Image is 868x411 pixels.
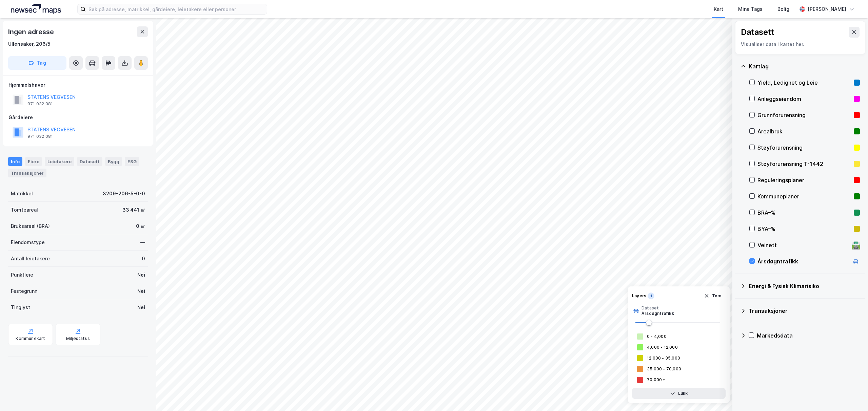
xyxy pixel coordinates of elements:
[851,241,861,250] div: 🛣️
[647,366,681,372] div: 35,000 - 70,000
[808,5,846,13] div: [PERSON_NAME]
[749,62,860,70] div: Kartlag
[66,336,90,341] div: Miljøstatus
[8,157,22,166] div: Info
[11,238,45,246] div: Eiendomstype
[714,5,723,13] div: Kart
[699,290,726,301] button: Tøm
[11,255,50,263] div: Antall leietakere
[8,113,147,122] div: Gårdeiere
[642,311,674,316] div: Årsdøgntrafikk
[757,176,851,184] div: Reguleringsplaner
[8,56,66,70] button: Tag
[8,40,51,48] div: Ullensaker, 206/5
[11,222,50,230] div: Bruksareal (BRA)
[125,157,139,166] div: ESG
[757,160,851,168] div: Støyforurensning T-1442
[757,95,851,103] div: Anleggseiendom
[757,144,851,152] div: Støyforurensning
[757,111,851,119] div: Grunnforurensning
[632,293,646,299] div: Layers
[647,355,680,361] div: 12,000 - 35,000
[757,241,849,249] div: Veinett
[834,378,868,411] iframe: Chat Widget
[11,303,30,311] div: Tinglyst
[11,271,33,279] div: Punktleie
[749,307,860,315] div: Transaksjoner
[757,79,851,87] div: Yield, Ledighet og Leie
[8,26,55,37] div: Ingen adresse
[757,127,851,135] div: Arealbruk
[757,331,860,340] div: Markedsdata
[777,5,789,13] div: Bolig
[632,388,726,399] button: Lukk
[27,134,53,139] div: 971 032 081
[140,238,145,246] div: —
[11,4,61,14] img: logo.a4113a55bc3d86da70a041830d287a7e.svg
[45,157,74,166] div: Leietakere
[16,336,45,341] div: Kommunekart
[11,287,37,295] div: Festegrunn
[642,305,674,311] div: Dataset
[105,157,122,166] div: Bygg
[757,257,849,265] div: Årsdøgntrafikk
[103,190,145,198] div: 3209-206-5-0-0
[834,378,868,411] div: Chatt-widget
[757,192,851,200] div: Kommuneplaner
[11,190,33,198] div: Matrikkel
[8,169,46,177] div: Transaksjoner
[647,334,667,339] div: 0 - 4,000
[647,345,678,350] div: 4,000 - 12,000
[137,303,145,311] div: Nei
[648,293,654,299] div: 1
[741,40,860,48] div: Visualiser data i kartet her.
[741,27,774,38] div: Datasett
[86,4,267,14] input: Søk på adresse, matrikkel, gårdeiere, leietakere eller personer
[749,282,860,290] div: Energi & Fysisk Klimarisiko
[757,225,851,233] div: BYA–%
[738,5,763,13] div: Mine Tags
[647,377,666,383] div: 70,000 +
[77,157,102,166] div: Datasett
[11,206,38,214] div: Tomteareal
[25,157,42,166] div: Eiere
[136,222,145,230] div: 0 ㎡
[142,255,145,263] div: 0
[757,209,851,217] div: BRA–%
[27,101,53,107] div: 971 032 081
[137,271,145,279] div: Nei
[8,81,147,89] div: Hjemmelshaver
[137,287,145,295] div: Nei
[122,206,145,214] div: 33 441 ㎡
